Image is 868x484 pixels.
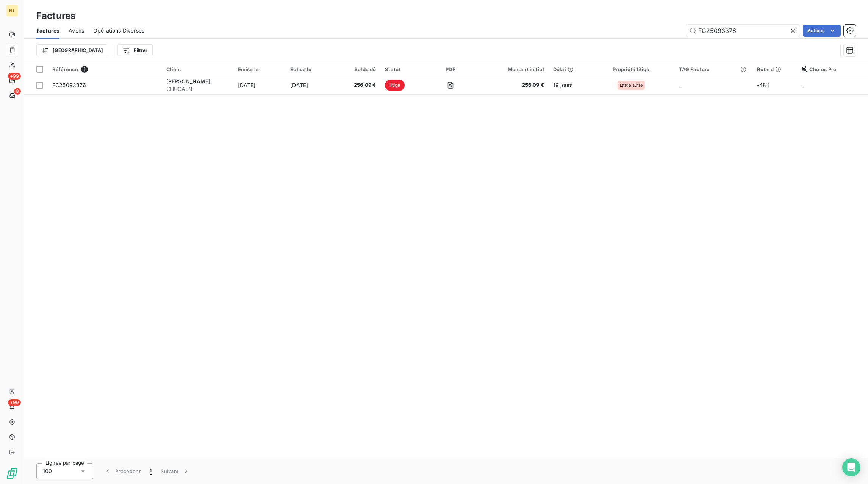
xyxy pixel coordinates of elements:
div: Retard [757,66,793,72]
button: [GEOGRAPHIC_DATA] [36,44,108,56]
button: 1 [145,463,156,479]
button: Précédent [99,463,145,479]
td: [DATE] [233,76,286,94]
span: Litige autre [620,83,643,87]
div: NT [6,5,18,17]
span: 100 [43,467,52,475]
div: PDF [430,66,471,72]
img: Logo LeanPay [6,467,18,479]
span: Référence [52,66,78,72]
div: Émise le [238,66,281,72]
div: Échue le [290,66,334,72]
span: +99 [8,399,21,406]
span: FC25093376 [52,82,86,88]
div: TAG Facture [679,66,748,72]
div: Open Intercom Messenger [842,458,860,476]
div: Propriété litige [593,66,669,72]
div: Client [166,66,229,72]
td: 19 jours [549,76,588,94]
td: [DATE] [286,76,339,94]
button: Suivant [156,463,194,479]
h3: Factures [36,9,75,23]
input: Rechercher [686,25,800,37]
div: Montant initial [480,66,544,72]
span: _ [802,82,804,88]
div: Solde dû [343,66,376,72]
div: Délai [553,66,583,72]
span: 256,09 € [480,81,544,89]
span: Avoirs [69,27,84,34]
span: 256,09 € [343,81,376,89]
button: Filtrer [117,44,152,56]
span: -48 j [757,82,769,88]
div: Chorus Pro [802,66,863,72]
span: _ [679,82,681,88]
div: Statut [385,66,421,72]
span: +99 [8,73,21,80]
span: Opérations Diverses [93,27,144,34]
span: Factures [36,27,59,34]
span: 1 [81,66,88,73]
span: CHUCAEN [166,85,229,93]
span: [PERSON_NAME] [166,78,211,84]
span: litige [385,80,405,91]
button: Actions [803,25,841,37]
span: 8 [14,88,21,95]
span: 1 [150,467,152,475]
